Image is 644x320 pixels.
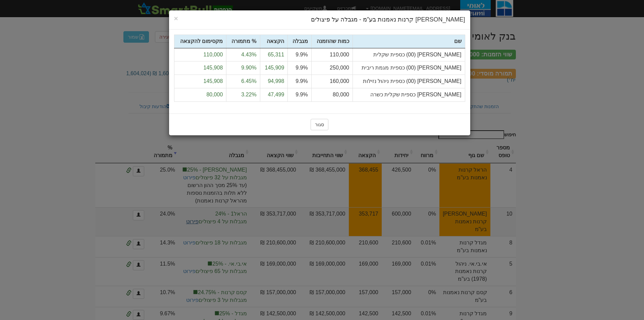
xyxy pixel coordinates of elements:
td: 80,000 [174,88,226,102]
td: 110,000 [174,48,226,61]
th: מגבלה [288,35,311,48]
td: 9.9% [288,61,311,75]
button: סגור [311,119,328,130]
th: הקצאה [260,35,288,48]
td: [PERSON_NAME] (00) כספית שקלית [353,48,465,61]
td: 6.45% [226,75,260,88]
th: % מתמורה [226,35,260,48]
th: כמות שהוזמנה [311,35,353,48]
span: × [174,14,178,22]
td: הקצאה בפועל לקבוצת סמארטבול 24%, לתשומת ליבך: עדכון המגבלות ישנה את אפשרויות ההקצאה הסופיות. [178,207,250,236]
td: 9.9% [288,88,311,102]
td: 80,000 [311,88,353,102]
td: [PERSON_NAME] (00) כספית ניהול נזילות [353,75,465,88]
td: 145,908 [174,61,226,75]
td: [PERSON_NAME] כספית שקלית כשרה [353,88,465,102]
h4: [PERSON_NAME] קרנות נאמנות בע"מ - מגבלה על פיצולים [174,15,465,24]
td: 9.9% [288,75,311,88]
td: 47,499 [260,88,288,102]
td: 9.9% [288,48,311,61]
td: 94,998 [260,75,288,88]
td: [PERSON_NAME] (00) כספית מגמת ריבית [353,61,465,75]
td: 145,909 [260,61,288,75]
td: 65,311 [260,48,288,61]
td: 250,000 [311,61,353,75]
th: מקסימום להקצאה [174,35,226,48]
td: 4.43% [226,48,260,61]
td: 145,908 [174,75,226,88]
td: 160,000 [311,75,353,88]
td: 110,000 [311,48,353,61]
td: 9.90% [226,61,260,75]
td: 3.22% [226,88,260,102]
th: שם [353,35,465,48]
